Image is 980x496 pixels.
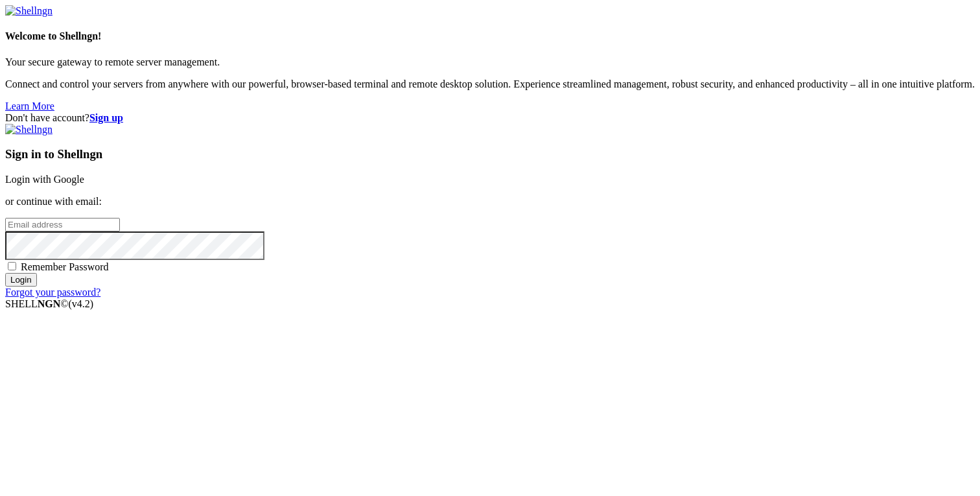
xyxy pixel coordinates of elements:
[21,261,109,272] span: Remember Password
[5,112,975,124] div: Don't have account?
[38,298,61,309] b: NGN
[5,124,52,136] img: Shellngn
[5,147,975,161] h3: Sign in to Shellngn
[5,30,975,42] h4: Welcome to Shellngn!
[5,298,93,309] span: SHELL ©
[5,5,52,17] img: Shellngn
[5,78,975,90] p: Connect and control your servers from anywhere with our powerful, browser-based terminal and remo...
[8,262,16,270] input: Remember Password
[69,298,94,309] span: 4.2.0
[5,287,100,298] a: Forgot your password?
[5,196,975,207] p: or continue with email:
[89,112,123,123] a: Sign up
[5,56,975,68] p: Your secure gateway to remote server management.
[5,218,120,231] input: Email address
[5,174,84,185] a: Login with Google
[5,100,54,112] a: Learn More
[5,273,37,287] input: Login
